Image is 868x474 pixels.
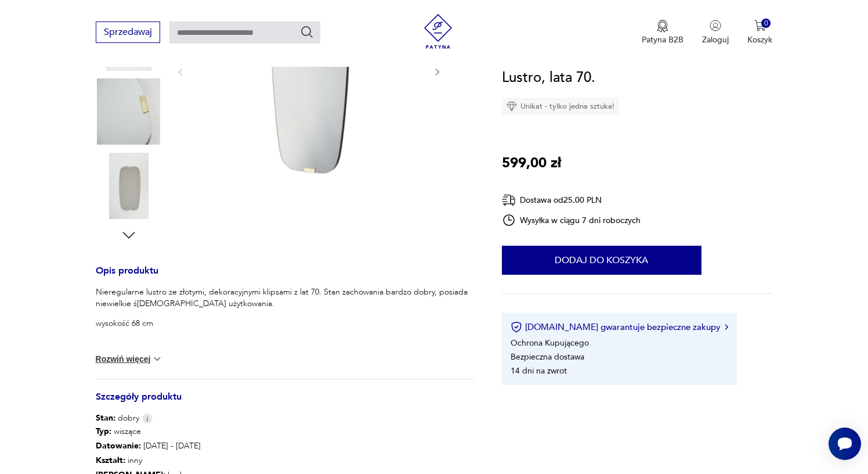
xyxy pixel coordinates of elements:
button: Zaloguj [702,20,729,45]
p: Koszyk [747,34,772,45]
b: Stan: [96,412,115,423]
a: Ikona medaluPatyna B2B [642,20,683,45]
p: inny [96,453,260,468]
li: Ochrona Kupującego [511,337,589,349]
button: Szukaj [300,25,314,39]
img: Patyna - sklep z meblami i dekoracjami vintage [421,14,455,49]
img: Info icon [142,414,153,423]
div: 0 [761,19,771,28]
p: Zaloguj [702,34,729,45]
span: dobry [96,412,139,424]
p: wysokość 68 cm [96,318,474,329]
img: Ikonka użytkownika [710,20,721,31]
img: Ikona diamentu [507,101,517,112]
h3: Opis produktu [96,267,474,286]
div: Wysyłka w ciągu 7 dni roboczych [502,213,641,227]
button: Dodaj do koszyka [502,246,701,275]
button: Patyna B2B [642,20,683,45]
div: Dostawa od 25,00 PLN [502,193,641,207]
img: Ikona certyfikatu [511,321,522,333]
h1: Lustro, lata 70. [502,67,595,89]
p: Nieregularne lustro ze złotymi, dekoracyjnymi klipsami z lat 70. Stan zachowania bardzo dobry, po... [96,286,474,310]
img: Ikona medalu [657,20,668,33]
a: Sprzedawaj [96,29,160,37]
p: Patyna B2B [642,34,683,45]
div: Unikat - tylko jedna sztuka! [502,98,619,115]
p: [DATE] - [DATE] [96,439,260,453]
b: Typ : [96,426,111,437]
p: 599,00 zł [502,152,561,174]
h3: Szczegóły produktu [96,393,474,412]
button: 0Koszyk [747,20,772,45]
li: Bezpieczna dostawa [511,351,584,362]
img: Zdjęcie produktu Lustro, lata 70. [96,78,162,145]
button: Rozwiń więcej [96,353,163,365]
li: 14 dni na zwrot [511,365,567,376]
p: szerokość 32 cm [96,337,474,349]
b: Datowanie : [96,440,141,451]
img: chevron down [151,353,163,365]
button: [DOMAIN_NAME] gwarantuje bezpieczne zakupy [511,321,728,333]
img: Zdjęcie produktu Lustro, lata 70. [96,153,162,219]
img: Ikona strzałki w prawo [725,324,728,330]
iframe: Smartsupp widget button [829,428,861,460]
b: Kształt : [96,455,125,466]
p: wiszące [96,424,260,439]
button: Sprzedawaj [96,21,160,43]
img: Ikona dostawy [502,193,516,207]
img: Ikona koszyka [754,20,766,31]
